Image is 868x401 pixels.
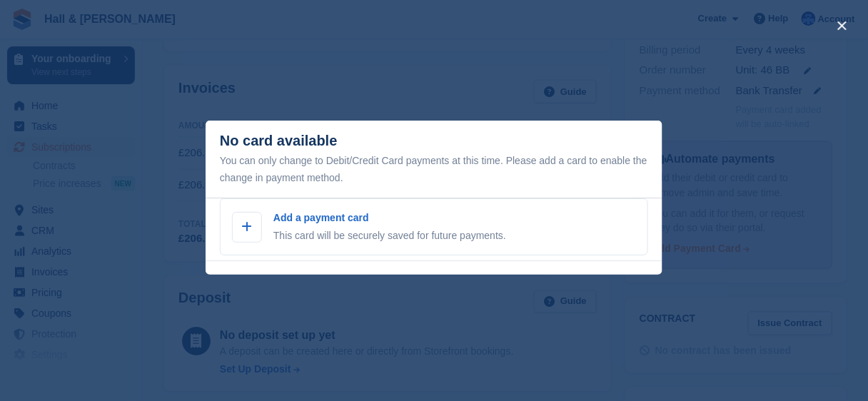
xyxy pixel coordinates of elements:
p: Add a payment card [273,210,506,225]
button: close [831,14,854,37]
div: You can only change to Debit/Credit Card payments at this time. Please add a card to enable the c... [220,152,648,186]
a: Add a payment card This card will be securely saved for future payments. [220,198,648,255]
p: This card will be securely saved for future payments. [273,228,506,243]
div: No card available [220,133,338,149]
